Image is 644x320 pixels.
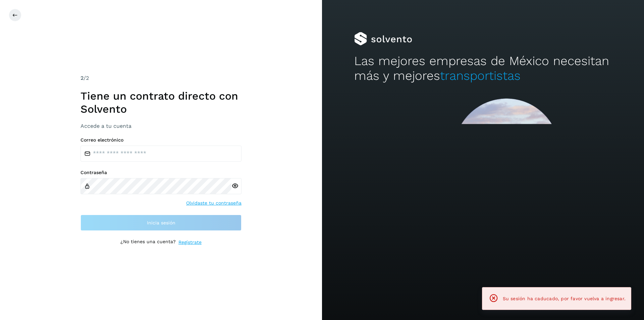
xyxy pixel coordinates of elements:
[120,239,176,246] p: ¿No tienes una cuenta?
[80,123,241,129] h3: Accede a tu cuenta
[178,239,202,246] a: Regístrate
[80,137,241,143] label: Correo electrónico
[503,296,626,301] span: Su sesión ha caducado, por favor vuelva a ingresar.
[147,220,175,225] span: Inicia sesión
[440,68,521,83] span: transportistas
[80,90,241,115] h1: Tiene un contrato directo con Solvento
[354,54,612,84] h2: Las mejores empresas de México necesitan más y mejores
[80,170,241,175] label: Contraseña
[80,75,84,81] span: 2
[186,200,241,207] a: Olvidaste tu contraseña
[80,215,241,231] button: Inicia sesión
[80,74,241,82] div: /2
